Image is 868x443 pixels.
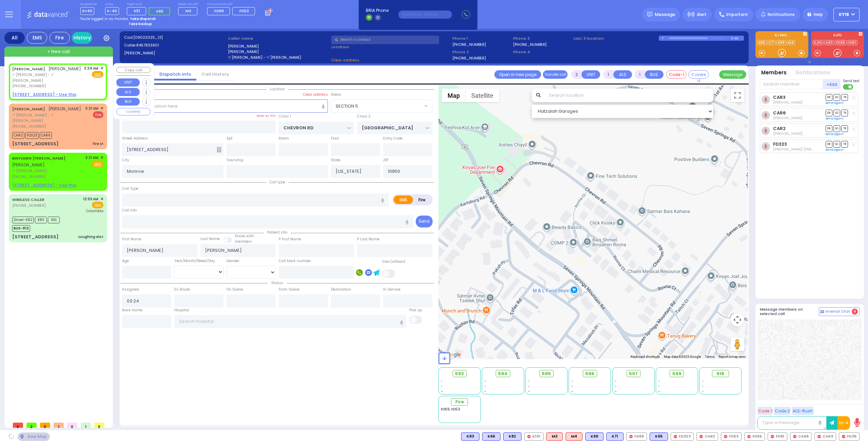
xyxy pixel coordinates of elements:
[409,308,422,313] label: Pick up
[100,196,103,202] span: ✕
[696,432,718,441] div: CAR2
[629,370,638,377] span: 597
[773,95,786,100] a: CAR3
[442,89,466,102] button: Show street map
[228,55,329,60] label: ר' [PERSON_NAME] - ר' [PERSON_NAME]
[357,237,379,242] label: P Last Name
[825,309,850,314] span: Internal Chat
[841,125,848,132] span: TR
[441,389,443,394] span: -
[12,155,65,161] a: BINYUMEN [PERSON_NAME]
[303,92,328,97] label: Clear address
[833,125,840,132] span: SO
[394,196,413,204] label: EMS
[776,40,786,45] a: K69
[84,66,98,71] span: 3:24 AM
[331,36,439,44] input: Search a contact
[12,66,45,72] a: [PERSON_NAME]
[455,370,464,377] span: 593
[440,350,462,359] img: Google
[545,89,714,102] input: Search location
[615,379,617,384] span: -
[47,48,70,55] span: + New call
[264,230,291,235] span: Patient info
[757,407,773,415] button: Code 1
[124,35,225,40] label: Cad:
[228,36,329,41] label: Caller name
[826,125,832,132] span: DR
[585,432,604,441] div: BLS
[279,114,291,119] label: Cross 1
[842,435,845,438] img: red-radio-icon.svg
[116,78,140,87] button: UNIT
[267,87,288,92] span: Location
[573,36,659,41] label: Last 3 location
[724,435,727,438] img: red-radio-icon.svg
[136,42,159,48] span: 8457833901
[331,44,450,50] label: Location
[843,78,860,84] span: Send text
[452,36,511,41] span: Phone 1
[122,158,129,163] label: City
[841,94,848,100] span: TR
[452,49,511,55] span: Phone 2
[116,67,151,73] button: Copy call
[154,71,196,77] a: Dispatch info
[366,7,389,14] span: BRIA Phone
[482,432,500,441] div: BLS
[503,432,521,441] div: BLS
[571,384,573,389] span: -
[78,234,103,239] div: coughing alot
[650,432,668,441] div: K65
[716,370,724,377] span: 918
[455,399,464,405] span: Fire
[629,435,633,438] img: red-radio-icon.svg
[12,72,82,83] span: ר' [PERSON_NAME] - ר' [PERSON_NAME]
[12,225,30,232] span: BUS-912
[731,313,744,327] button: Map camera controls
[615,384,617,389] span: -
[760,79,823,89] input: Search member
[54,423,64,428] span: 1
[494,70,541,79] a: Open in new page
[699,435,703,438] img: red-radio-icon.svg
[826,110,832,116] span: DR
[80,2,97,6] label: Dispatcher
[826,141,832,147] span: DR
[768,432,787,441] div: FD61
[100,66,103,71] span: ✕
[94,162,101,167] u: EMS
[606,432,624,441] div: BLS
[235,234,254,239] small: Share with
[528,384,530,389] span: -
[615,389,617,394] span: -
[484,389,486,394] span: -
[524,432,544,441] div: K101
[256,113,276,118] label: Save as POI
[833,110,840,116] span: SO
[441,384,443,389] span: -
[546,432,563,441] div: ALS
[12,197,44,202] a: WIRELESS CALLER
[606,432,624,441] div: K71
[767,40,776,45] a: K71
[174,258,223,264] div: Year/Month/Week/Day
[817,435,821,438] img: red-radio-icon.svg
[12,162,45,168] span: [PERSON_NAME]
[279,237,301,242] label: P First Name
[833,8,860,21] button: KY18
[823,79,841,89] button: +Add
[647,12,652,17] img: message.svg
[12,112,83,124] span: ר' [PERSON_NAME] - ר' [PERSON_NAME]
[826,116,844,121] a: Send again
[731,89,744,102] button: Toggle fullscreen view
[571,389,573,394] span: -
[795,69,830,77] button: Notifications
[482,432,500,441] div: K66
[626,432,647,441] div: FD69
[585,432,604,441] div: K69
[4,32,25,44] div: All
[226,158,243,163] label: Township
[826,132,844,136] a: Send again
[331,100,423,112] span: SECTION 5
